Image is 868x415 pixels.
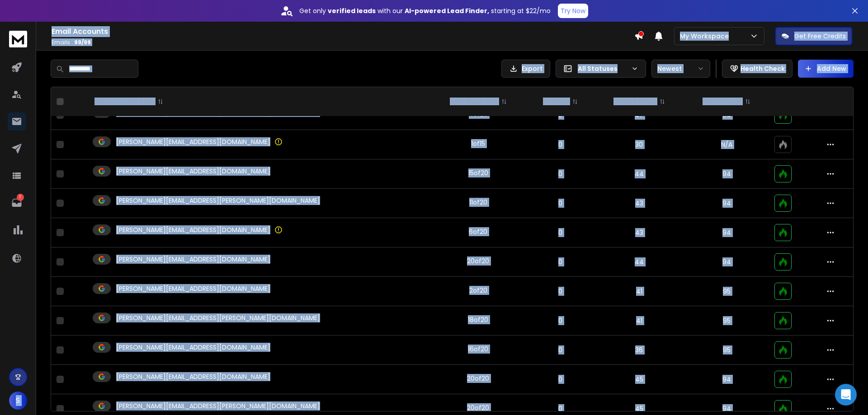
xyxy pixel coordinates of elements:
p: 0 [532,316,589,325]
div: 20 of 20 [467,374,489,383]
button: S [9,392,27,410]
p: 0 [532,140,589,149]
td: 95 [684,306,769,336]
td: 95 [684,277,769,306]
td: 41 [594,277,684,306]
p: [PERSON_NAME][EMAIL_ADDRESS][DOMAIN_NAME] [116,343,270,352]
button: Add New [798,60,854,78]
strong: AI-powered Lead Finder, [405,6,489,15]
p: [PERSON_NAME][EMAIL_ADDRESS][PERSON_NAME][DOMAIN_NAME] [116,401,320,410]
p: [PERSON_NAME][EMAIL_ADDRESS][PERSON_NAME][DOMAIN_NAME] [116,196,320,205]
div: 15 of 20 [468,168,488,177]
td: 43 [594,218,684,247]
div: 11 of 20 [469,198,487,207]
td: 94 [684,218,769,247]
div: 6 of 20 [469,227,487,236]
p: N/A [689,140,764,149]
p: Emails : [52,39,634,46]
p: [PERSON_NAME][EMAIL_ADDRESS][DOMAIN_NAME] [116,167,270,176]
p: 0 [532,404,589,413]
p: 0 [532,375,589,384]
strong: verified leads [328,6,376,15]
img: logo [9,31,27,47]
div: 16 of 20 [468,345,488,354]
button: Export [501,60,550,78]
p: DAILY EMAILS SENT [450,98,498,105]
td: 45 [594,365,684,394]
td: 95 [684,336,769,365]
span: 99 / 99 [74,38,91,46]
button: Try Now [558,4,588,18]
p: Try Now [561,6,585,15]
td: 94 [684,247,769,277]
div: Open Intercom Messenger [835,384,857,406]
button: Newest [651,60,710,78]
p: [PERSON_NAME][EMAIL_ADDRESS][DOMAIN_NAME] [116,284,270,293]
p: 0 [532,228,589,237]
div: 1 of 15 [471,139,485,148]
td: 41 [594,306,684,336]
div: 20 of 20 [467,256,489,266]
p: [PERSON_NAME][EMAIL_ADDRESS][DOMAIN_NAME] [116,255,270,264]
p: [PERSON_NAME][EMAIL_ADDRESS][DOMAIN_NAME] [116,372,270,381]
td: 94 [684,159,769,189]
a: 1 [8,194,26,212]
p: HEALTH SCORE [703,98,741,105]
td: 36 [594,336,684,365]
p: My Workspace [680,32,732,41]
p: Get Free Credits [794,32,846,41]
td: 43 [594,189,684,218]
p: [PERSON_NAME][EMAIL_ADDRESS][PERSON_NAME][DOMAIN_NAME] [116,313,320,322]
p: 0 [532,345,589,354]
p: 0 [532,199,589,208]
p: Get only with our starting at $22/mo [299,6,551,15]
div: 20 of 20 [467,403,489,412]
h1: Email Accounts [52,26,634,37]
button: Health Check [722,60,793,78]
td: 94 [684,365,769,394]
button: Get Free Credits [775,27,852,45]
p: 0 [532,257,589,266]
td: 44 [594,159,684,189]
p: WARMUP EMAILS [613,98,656,105]
div: 18 of 20 [468,315,488,324]
p: Health Check [741,64,785,73]
p: [PERSON_NAME][EMAIL_ADDRESS][DOMAIN_NAME] [116,225,270,234]
td: 44 [594,247,684,277]
p: All Statuses [578,64,627,73]
p: 1 [17,194,24,201]
td: 30 [594,130,684,159]
p: BOUNCES [543,98,569,105]
p: 0 [532,169,589,178]
td: 94 [684,189,769,218]
div: 2 of 20 [469,286,487,295]
p: 0 [532,287,589,296]
p: [PERSON_NAME][EMAIL_ADDRESS][DOMAIN_NAME] [116,137,270,146]
div: EMAIL ACCOUNT NAME [94,98,163,105]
